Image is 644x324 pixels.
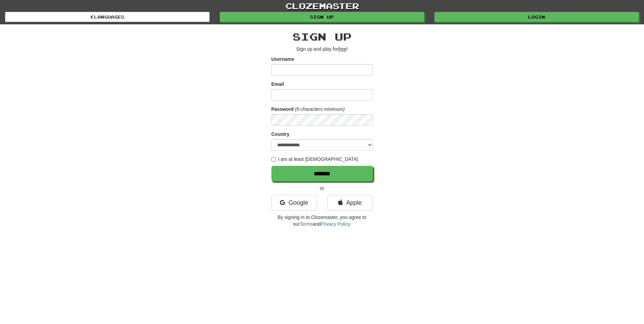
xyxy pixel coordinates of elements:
label: Username [271,56,294,63]
em: (6 characters minimum) [295,106,345,112]
label: Email [271,81,284,88]
u: free [338,46,347,52]
a: Sign up [220,12,424,22]
p: or [271,185,373,192]
input: I am at least [DEMOGRAPHIC_DATA] [271,157,276,161]
label: Country [271,131,290,138]
h2: Sign up [271,31,373,42]
label: I am at least [DEMOGRAPHIC_DATA] [271,156,358,163]
p: Sign up and play for ! [271,46,373,52]
label: Password [271,106,294,113]
a: Terms [300,221,313,227]
a: Google [271,195,317,210]
p: By signing in to Clozemaster, you agree to our and . [271,214,373,227]
a: Languages [5,12,210,22]
a: Login [434,12,639,22]
a: Apple [327,195,373,210]
a: Privacy Policy [320,221,350,227]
